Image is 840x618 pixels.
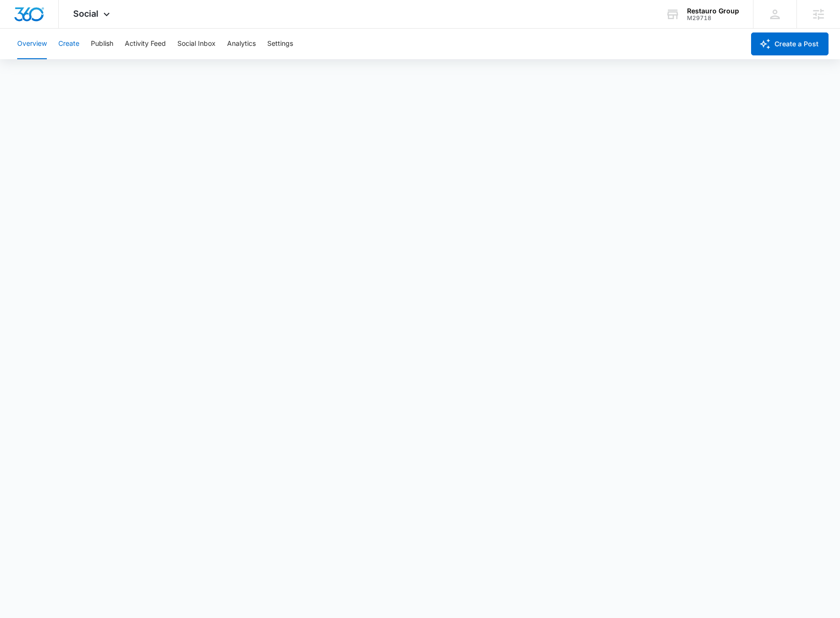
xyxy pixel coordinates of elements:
[73,9,98,19] span: Social
[227,29,256,59] button: Analytics
[751,32,829,55] button: Create a Post
[58,29,79,59] button: Create
[687,15,739,21] div: account id
[687,7,739,15] div: account name
[91,29,113,59] button: Publish
[125,29,166,59] button: Activity Feed
[177,29,216,59] button: Social Inbox
[267,29,293,59] button: Settings
[17,29,47,59] button: Overview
